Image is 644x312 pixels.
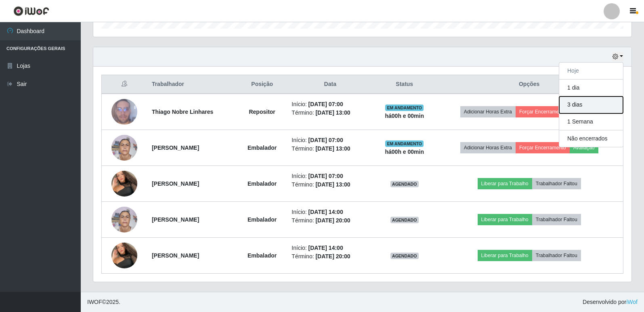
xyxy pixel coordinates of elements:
time: [DATE] 13:00 [315,145,350,152]
strong: há 00 h e 00 min [385,113,424,119]
time: [DATE] 07:00 [308,101,343,107]
span: IWOF [87,299,102,305]
time: [DATE] 07:00 [308,137,343,143]
time: [DATE] 07:00 [308,173,343,179]
button: Liberar para Trabalho [478,178,532,189]
span: AGENDADO [390,253,419,259]
strong: há 00 h e 00 min [385,149,424,155]
span: AGENDADO [390,181,419,187]
button: Adicionar Horas Extra [460,106,516,117]
button: Liberar para Trabalho [478,214,532,225]
time: [DATE] 14:00 [308,209,343,215]
th: Posição [237,75,287,94]
span: EM ANDAMENTO [385,105,424,111]
img: 1758278532969.jpeg [111,232,137,278]
img: 1757470836352.jpeg [111,130,137,165]
th: Data [287,75,373,94]
button: Trabalhador Faltou [532,214,581,225]
strong: Embalador [248,144,277,151]
li: Término: [292,109,369,117]
li: Início: [292,136,369,144]
button: Adicionar Horas Extra [460,142,516,153]
time: [DATE] 13:00 [315,181,350,188]
li: Início: [292,208,369,216]
span: © 2025 . [87,298,120,306]
button: Hoje [559,63,623,80]
li: Início: [292,172,369,180]
li: Término: [292,216,369,225]
li: Término: [292,180,369,189]
th: Opções [435,75,623,94]
li: Início: [292,100,369,109]
button: 3 dias [559,96,623,113]
strong: [PERSON_NAME] [152,180,199,187]
span: Desenvolvido por [583,298,638,306]
a: iWof [626,299,638,305]
strong: Embalador [248,252,277,259]
li: Término: [292,252,369,261]
th: Trabalhador [147,75,237,94]
img: 1758630323839.jpeg [111,94,137,129]
strong: Repositor [249,109,275,115]
li: Término: [292,144,369,153]
th: Status [373,75,435,94]
time: [DATE] 20:00 [315,253,350,260]
button: Liberar para Trabalho [478,250,532,261]
span: EM ANDAMENTO [385,140,424,147]
button: Trabalhador Faltou [532,178,581,189]
strong: Embalador [248,180,277,187]
button: Avaliação [570,142,598,153]
strong: Thiago Nobre Linhares [152,109,213,115]
strong: [PERSON_NAME] [152,144,199,151]
button: Não encerrados [559,130,623,147]
strong: [PERSON_NAME] [152,252,199,259]
time: [DATE] 14:00 [308,245,343,251]
time: [DATE] 13:00 [315,109,350,116]
time: [DATE] 20:00 [315,217,350,224]
span: AGENDADO [390,217,419,223]
button: 1 dia [559,80,623,96]
button: Forçar Encerramento [516,106,570,117]
img: CoreUI Logo [13,6,49,16]
strong: [PERSON_NAME] [152,216,199,223]
strong: Embalador [248,216,277,223]
img: 1758278532969.jpeg [111,161,137,207]
button: Trabalhador Faltou [532,250,581,261]
img: 1757470836352.jpeg [111,202,137,237]
button: 1 Semana [559,113,623,130]
button: Forçar Encerramento [516,142,570,153]
li: Início: [292,244,369,252]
